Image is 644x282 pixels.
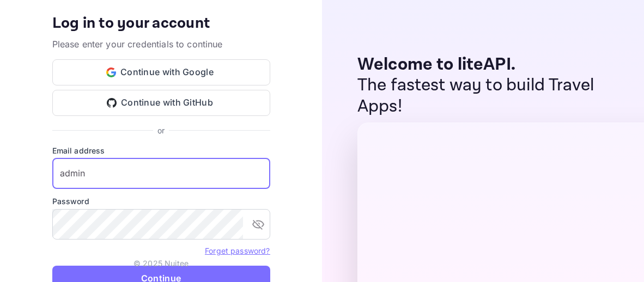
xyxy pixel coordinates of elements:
[133,258,189,269] p: © 2025 Nuitee
[52,90,270,116] button: Continue with GitHub
[205,246,270,255] a: Forget password?
[357,75,622,117] p: The fastest way to build Travel Apps!
[52,59,270,85] button: Continue with Google
[52,158,270,189] input: Enter your email address
[247,213,269,235] button: toggle password visibility
[52,14,270,33] h4: Log in to your account
[205,245,270,256] a: Forget password?
[52,145,270,156] label: Email address
[157,125,165,136] p: or
[357,54,622,75] p: Welcome to liteAPI.
[52,195,270,207] label: Password
[52,38,270,51] p: Please enter your credentials to continue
